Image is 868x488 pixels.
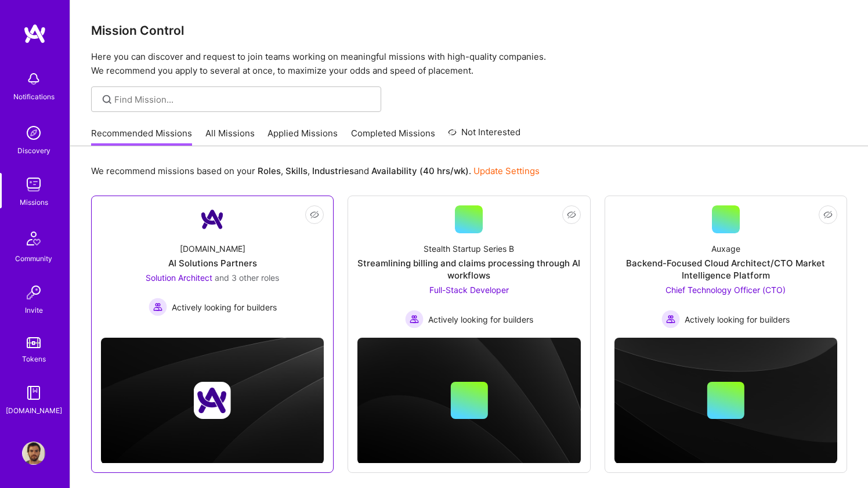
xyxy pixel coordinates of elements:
[146,273,212,283] span: Solution Architect
[473,165,540,176] a: Update Settings
[567,210,576,219] i: icon EyeClosed
[258,165,281,176] b: Roles
[215,273,279,283] span: and 3 other roles
[172,301,277,313] span: Actively looking for builders
[114,93,372,106] input: Find Mission...
[180,243,245,255] div: [DOMAIN_NAME]
[13,91,55,103] div: Notifications
[91,23,847,38] h3: Mission Control
[27,337,41,348] img: tokens
[6,404,62,417] div: [DOMAIN_NAME]
[22,67,45,91] img: bell
[205,127,255,146] a: All Missions
[22,381,45,404] img: guide book
[371,165,469,176] b: Availability (40 hrs/wk)
[448,125,520,146] a: Not Interested
[357,257,580,281] div: Streamlining billing and claims processing through AI workflows
[20,196,48,208] div: Missions
[20,225,48,252] img: Community
[614,257,837,281] div: Backend-Focused Cloud Architect/CTO Market Intelligence Platform
[91,165,540,177] p: We recommend missions based on your , , and .
[424,243,514,255] div: Stealth Startup Series B
[614,205,837,328] a: AuxageBackend-Focused Cloud Architect/CTO Market Intelligence PlatformChief Technology Officer (C...
[198,205,226,233] img: Company Logo
[685,313,790,326] span: Actively looking for builders
[23,23,46,44] img: logo
[17,144,50,157] div: Discovery
[168,257,257,269] div: AI Solutions Partners
[614,338,837,464] img: cover
[91,50,847,78] p: Here you can discover and request to join teams working on meaningful missions with high-quality ...
[22,353,46,365] div: Tokens
[310,210,319,219] i: icon EyeClosed
[661,310,680,328] img: Actively looking for builders
[312,165,354,176] b: Industries
[91,127,192,146] a: Recommended Missions
[429,285,509,295] span: Full-Stack Developer
[823,210,833,219] i: icon EyeClosed
[22,281,45,304] img: Invite
[25,304,43,316] div: Invite
[19,442,48,465] a: User Avatar
[351,127,435,146] a: Completed Missions
[149,298,167,316] img: Actively looking for builders
[428,313,533,326] span: Actively looking for builders
[101,338,324,464] img: cover
[100,93,114,106] i: icon SearchGrey
[267,127,338,146] a: Applied Missions
[357,338,580,464] img: cover
[194,382,231,419] img: Company logo
[22,442,45,465] img: User Avatar
[101,205,324,328] a: Company Logo[DOMAIN_NAME]AI Solutions PartnersSolution Architect and 3 other rolesActively lookin...
[357,205,580,328] a: Stealth Startup Series BStreamlining billing and claims processing through AI workflowsFull-Stack...
[22,121,45,144] img: discovery
[405,310,424,328] img: Actively looking for builders
[711,243,740,255] div: Auxage
[22,173,45,196] img: teamwork
[285,165,308,176] b: Skills
[666,285,786,295] span: Chief Technology Officer (CTO)
[15,252,52,265] div: Community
